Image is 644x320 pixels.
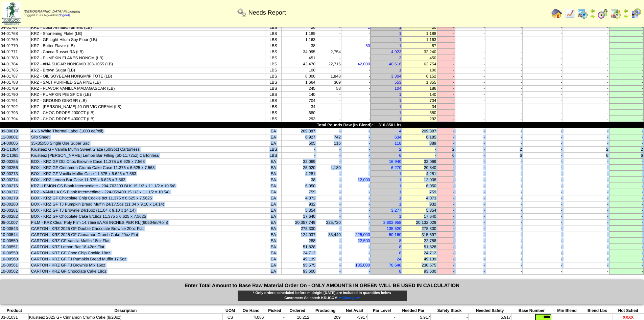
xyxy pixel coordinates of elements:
td: - [563,104,609,110]
td: - [522,134,563,140]
a: 135,520 [387,226,401,231]
td: 22,716 [316,61,341,67]
td: - [609,61,644,67]
td: 34 [282,104,316,110]
td: - [522,61,563,67]
td: - [437,61,455,67]
td: KRZ - FLAVOR VANILLA MADAGASCAR (LB) [30,85,265,91]
td: 04-01787 [0,73,31,79]
a: 4 [399,129,401,133]
td: 09-00019 [0,128,31,134]
td: - [485,30,523,37]
td: - [609,128,644,134]
td: - [563,98,609,104]
td: 04-01770 [0,43,31,49]
td: - [341,55,371,61]
td: 4 x 6 White Thermal Label (1000 ea/roll) [30,128,265,134]
td: - [485,116,523,122]
a: 135,000 [355,263,370,268]
td: - [522,55,563,61]
td: - [485,55,523,61]
td: - [522,30,563,37]
a: 1 [399,190,401,194]
td: 1,163 [282,37,316,43]
span: ⇐ Change ⇐ [338,296,360,300]
td: - [609,134,644,140]
td: KRZ - Shortening Flake (LB) [30,30,265,37]
td: 04-01792 [0,104,31,110]
a: 1 [399,37,401,42]
td: 04-01791 [0,98,31,104]
a: 16,940 [389,159,401,164]
img: workflow.png [236,7,247,18]
td: LBS [265,85,281,91]
td: LBS [265,104,281,110]
td: - [522,49,563,55]
span: Logged in as Rquadros [24,10,80,17]
td: - [522,140,563,146]
td: - [437,104,455,110]
a: (logout) [58,14,70,17]
td: - [437,73,455,79]
td: 04-01783 [0,55,31,61]
td: 62,754 [402,61,437,67]
td: Total Pounds Raw (In Blend): 310,850 Lbs [0,122,402,128]
td: 209,387 [282,128,316,134]
td: - [437,98,455,104]
td: - [316,43,341,49]
td: - [563,140,609,146]
a: 1 [399,184,401,188]
td: - [609,37,644,43]
td: 1,355 [402,79,437,85]
td: - [609,140,644,146]
a: 1 [399,98,401,103]
td: - [455,79,485,85]
a: 1 [399,68,401,72]
td: - [437,128,455,134]
td: - [316,91,341,98]
td: - [455,128,485,134]
td: 450 [402,55,437,61]
a: 3,277 [391,208,401,213]
td: 1,163 [402,37,437,43]
a: 1 [399,31,401,36]
a: 1 [399,196,401,200]
a: 118 [395,141,401,146]
td: - [316,67,341,73]
td: - [341,140,371,146]
td: - [341,67,371,73]
td: 100 [282,67,316,73]
td: 293 [282,116,316,122]
a: 1 [399,104,401,109]
a: 1 [399,202,401,207]
td: - [455,73,485,79]
td: 209,387 [402,128,437,134]
td: 309 [316,79,341,85]
td: - [341,49,371,55]
td: - [341,128,371,134]
td: - [563,134,609,140]
td: 140 [282,91,316,98]
a: 8 [399,251,401,255]
td: - [522,128,563,134]
td: - [609,85,644,91]
img: calendarinout.gif [610,8,621,19]
td: 1,848 [316,73,341,79]
td: LBS [265,67,281,73]
td: - [563,30,609,37]
a: 104 [395,86,401,91]
td: - [522,104,563,110]
td: - [522,67,563,73]
td: - [455,110,485,116]
a: 8 [399,269,401,274]
td: - [485,110,523,116]
td: - [485,67,523,73]
td: KRZ - CHOC DROPS 2000CT (LB) [30,110,265,116]
a: 6,270 [391,165,401,170]
td: 100 [402,67,437,73]
td: - [437,116,455,122]
td: KRZ - Cocoa Russet RA (LB) [30,49,265,55]
td: - [609,43,644,49]
td: - [485,49,523,55]
td: - [455,61,485,67]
